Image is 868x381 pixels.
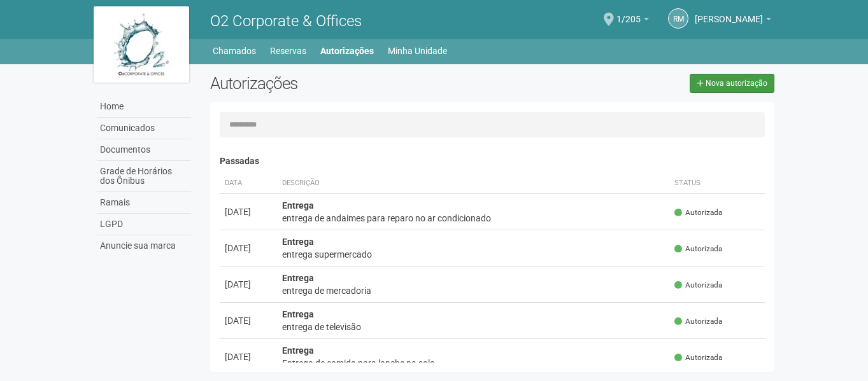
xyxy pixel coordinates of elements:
[674,316,722,327] span: Autorizada
[674,244,722,254] span: Autorizada
[97,214,191,235] a: LGPD
[674,280,722,291] span: Autorizada
[282,212,665,225] div: entrega de andaimes para reparo no ar condicionado
[225,242,272,254] div: [DATE]
[210,12,362,30] span: O2 Corporate & Offices
[282,345,314,356] strong: Entrega
[282,248,665,261] div: entrega supermercado
[225,314,272,327] div: [DATE]
[225,205,272,218] div: [DATE]
[225,350,272,363] div: [DATE]
[282,284,665,297] div: entrega de mercadoria
[616,2,641,24] span: 1/205
[270,42,306,60] a: Reservas
[220,156,765,166] h4: Passadas
[282,357,665,370] div: Entrega de comida para lanche na sala
[388,42,447,60] a: Minha Unidade
[690,74,774,93] a: Nova autorização
[282,273,314,283] strong: Entrega
[97,96,191,118] a: Home
[282,200,314,211] strong: Entrega
[97,235,191,256] a: Anuncie sua marca
[706,79,767,88] span: Nova autorização
[695,16,771,26] a: [PERSON_NAME]
[674,207,722,218] span: Autorizada
[225,278,272,291] div: [DATE]
[668,8,688,29] a: RM
[669,173,765,194] th: Status
[282,321,665,333] div: entrega de televisão
[282,309,314,319] strong: Entrega
[320,42,374,60] a: Autorizações
[674,352,722,363] span: Autorizada
[97,192,191,214] a: Ramais
[277,173,670,194] th: Descrição
[213,42,256,60] a: Chamados
[282,237,314,247] strong: Entrega
[97,161,191,192] a: Grade de Horários dos Ônibus
[695,2,763,24] span: Rachel Melo da Rocha
[210,74,483,93] h2: Autorizações
[616,16,649,26] a: 1/205
[94,6,189,83] img: logo.jpg
[97,118,191,139] a: Comunicados
[220,173,277,194] th: Data
[97,139,191,161] a: Documentos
